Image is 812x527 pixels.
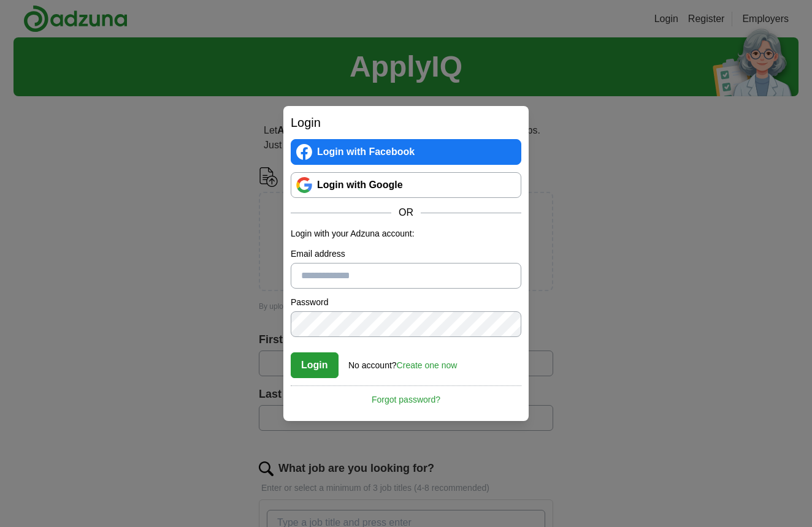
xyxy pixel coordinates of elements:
p: Login with your Adzuna account: [291,227,521,240]
label: Password [291,296,521,309]
div: No account? [348,352,457,372]
label: Email address [291,248,521,260]
a: Forgot password? [291,385,521,406]
button: Login [291,352,339,378]
a: Login with Facebook [291,139,521,165]
a: Login with Google [291,172,521,198]
h2: Login [291,113,521,132]
span: OR [391,205,421,220]
a: Create one now [397,360,458,370]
